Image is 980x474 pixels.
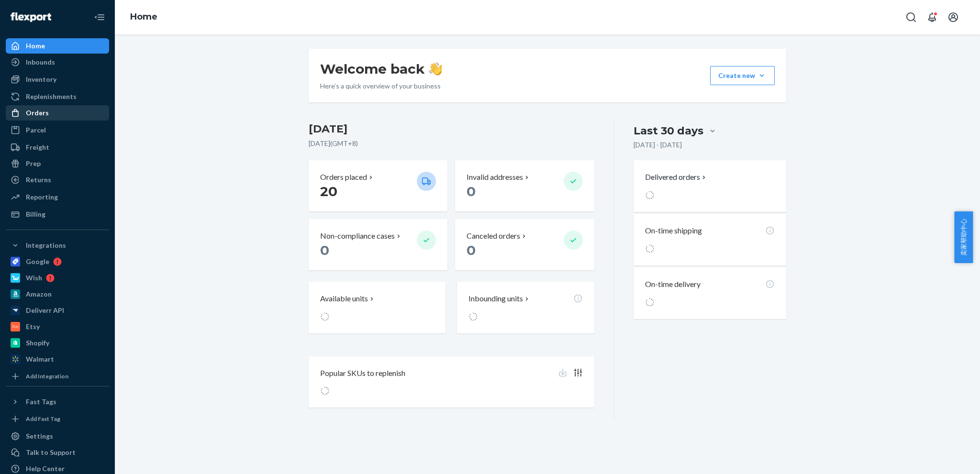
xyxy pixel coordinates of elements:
[467,231,520,242] p: Canceled orders
[26,192,58,202] div: Reporting
[455,160,594,211] button: Invalid addresses 0
[26,448,76,457] div: Talk to Support
[6,413,109,425] a: Add Fast Tag
[429,62,442,76] img: hand-wave emoji
[6,122,109,138] a: Parcel
[26,273,42,283] div: Wish
[645,279,701,290] p: On-time delivery
[6,172,109,187] a: Returns
[309,121,594,137] h3: [DATE]
[26,464,65,474] div: Help Center
[26,257,49,266] div: Google
[90,8,109,27] button: Close Navigation
[6,394,109,409] button: Fast Tags
[26,415,60,423] div: Add Fast Tag
[645,172,708,183] button: Delivered orders
[26,241,66,250] div: Integrations
[26,159,41,168] div: Prep
[467,242,476,258] span: 0
[923,8,942,27] button: Open notifications
[467,183,476,199] span: 0
[26,431,53,441] div: Settings
[26,41,45,51] div: Home
[309,219,447,270] button: Non-compliance cases 0
[26,92,77,101] div: Replenishments
[320,172,367,183] p: Orders placed
[11,12,51,22] img: Flexport logo
[26,57,55,67] div: Inbounds
[6,352,109,367] a: Walmart
[26,322,40,331] div: Etsy
[320,231,395,242] p: Non-compliance cases
[6,371,109,382] a: Add Integration
[130,11,157,22] a: Home
[954,211,973,263] button: 卖家帮助中心
[26,75,56,84] div: Inventory
[309,139,594,148] p: [DATE] ( GMT+8 )
[26,209,45,219] div: Billing
[902,8,921,27] button: Open Search Box
[6,189,109,205] a: Reporting
[467,172,523,183] p: Invalid addresses
[6,140,109,155] a: Freight
[6,55,109,70] a: Inbounds
[26,372,68,380] div: Add Integration
[26,289,52,299] div: Amazon
[6,89,109,104] a: Replenishments
[26,175,51,185] div: Returns
[122,3,165,31] ol: breadcrumbs
[26,143,49,152] div: Freight
[26,397,56,407] div: Fast Tags
[320,242,329,258] span: 0
[6,238,109,253] button: Integrations
[6,254,109,269] a: Google
[6,445,109,460] a: Talk to Support
[26,125,46,135] div: Parcel
[6,105,109,121] a: Orders
[634,140,682,150] p: [DATE] - [DATE]
[309,160,447,211] button: Orders placed 20
[309,282,445,333] button: Available units
[6,207,109,222] a: Billing
[320,368,405,379] p: Popular SKUs to replenish
[6,429,109,444] a: Settings
[468,293,523,304] p: Inbounding units
[26,338,49,348] div: Shopify
[457,282,594,333] button: Inbounding units
[6,303,109,318] a: Deliverr API
[6,270,109,286] a: Wish
[6,335,109,351] a: Shopify
[26,306,64,315] div: Deliverr API
[645,225,702,236] p: On-time shipping
[26,354,54,364] div: Walmart
[6,156,109,171] a: Prep
[26,108,49,118] div: Orders
[320,60,442,77] h1: Welcome back
[6,319,109,334] a: Etsy
[944,8,963,27] button: Open account menu
[320,293,368,304] p: Available units
[710,66,775,85] button: Create new
[320,81,442,91] p: Here’s a quick overview of your business
[634,123,703,138] div: Last 30 days
[6,72,109,87] a: Inventory
[320,183,337,199] span: 20
[455,219,594,270] button: Canceled orders 0
[6,287,109,302] a: Amazon
[6,38,109,54] a: Home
